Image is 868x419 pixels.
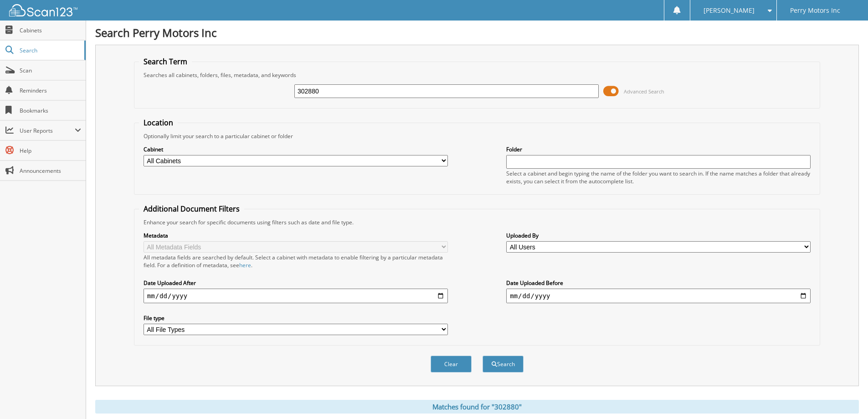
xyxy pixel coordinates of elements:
[624,88,664,95] span: Advanced Search
[20,47,80,54] span: Search
[239,261,251,269] a: here
[20,67,81,74] span: Scan
[20,127,75,134] span: User Reports
[144,279,448,287] label: Date Uploaded After
[20,26,81,34] span: Cabinets
[144,253,448,269] div: All metadata fields are searched by default. Select a cabinet with metadata to enable filtering b...
[431,356,472,372] button: Clear
[506,289,811,303] input: end
[506,279,811,287] label: Date Uploaded Before
[790,8,840,13] span: Perry Motors Inc
[139,57,192,67] legend: Search Term
[20,167,81,175] span: Announcements
[139,132,815,140] div: Optionally limit your search to a particular cabinet or folder
[704,8,755,13] span: [PERSON_NAME]
[506,232,811,239] label: Uploaded By
[20,147,81,155] span: Help
[144,314,448,322] label: File type
[139,118,178,128] legend: Location
[144,145,448,153] label: Cabinet
[144,289,448,303] input: start
[95,25,859,40] h1: Search Perry Motors Inc
[483,356,524,372] button: Search
[506,170,811,185] div: Select a cabinet and begin typing the name of the folder you want to search in. If the name match...
[139,71,815,79] div: Searches all cabinets, folders, files, metadata, and keywords
[144,232,448,239] label: Metadata
[20,107,81,114] span: Bookmarks
[20,87,81,94] span: Reminders
[506,145,811,153] label: Folder
[95,400,859,414] div: Matches found for "302880"
[139,204,244,214] legend: Additional Document Filters
[9,4,77,16] img: scan123-logo-white.svg
[139,218,815,226] div: Enhance your search for specific documents using filters such as date and file type.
